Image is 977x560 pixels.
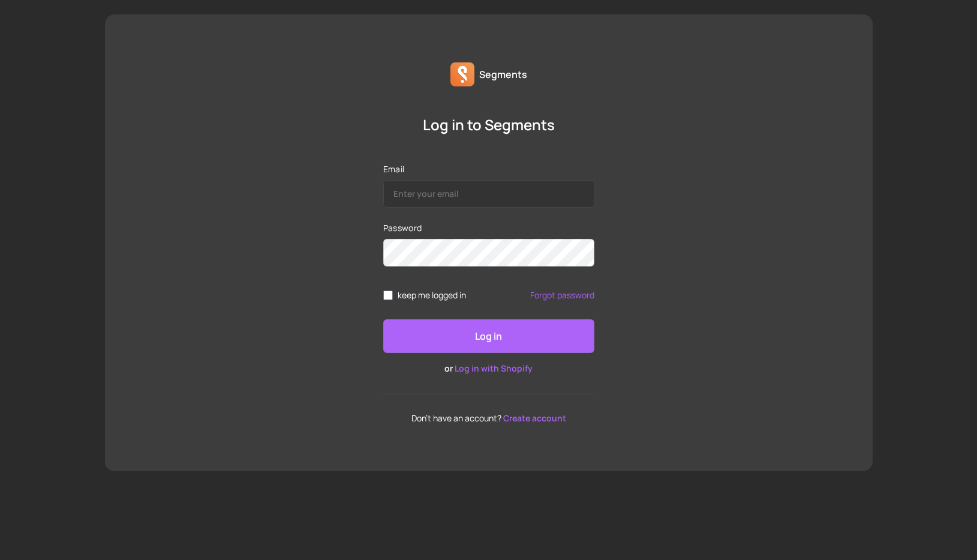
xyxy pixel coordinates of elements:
[383,115,594,134] p: Log in to Segments
[455,363,533,374] a: Log in with Shopify
[383,222,594,234] label: Password
[383,163,594,175] label: Email
[383,363,594,375] p: or
[383,291,393,300] input: remember me
[530,291,594,300] a: Forgot password
[383,239,594,266] input: Password
[475,329,502,343] p: Log in
[383,319,594,353] button: Log in
[383,180,594,208] input: Email
[503,412,566,424] a: Create account
[479,67,527,82] p: Segments
[398,291,466,300] span: keep me logged in
[383,414,594,423] p: Don't have an account?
